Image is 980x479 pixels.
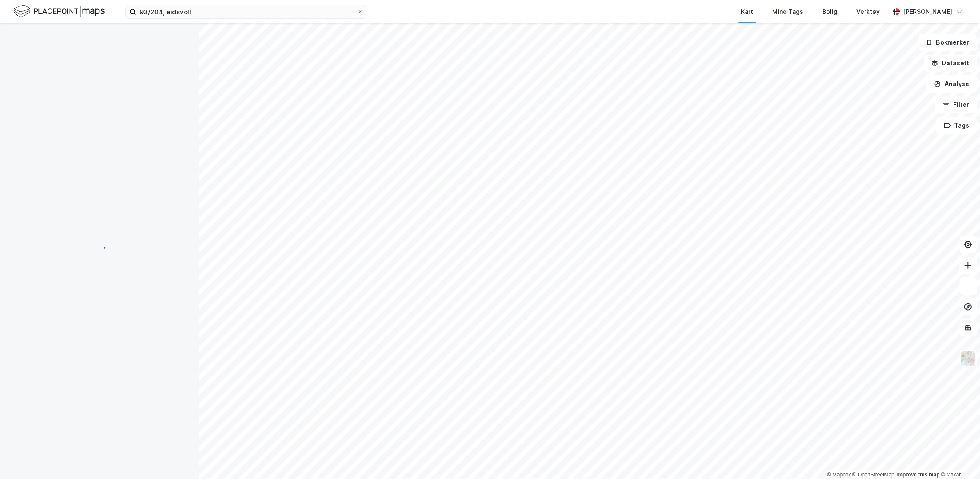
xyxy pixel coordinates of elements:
img: Z [960,350,976,367]
div: Kontrollprogram for chat [937,437,980,479]
a: Mapbox [827,472,851,478]
button: Datasett [924,55,977,72]
div: Mine Tags [772,6,803,17]
div: Kart [741,6,753,17]
a: Improve this map [897,472,939,478]
div: [PERSON_NAME] [903,6,952,17]
img: logo.f888ab2527a4732fd821a326f86c7f29.svg [14,4,105,19]
button: Filter [935,96,977,113]
button: Tags [936,117,977,134]
img: spinner.a6d8c91a73a9ac5275cf975e30b51cfb.svg [93,239,106,253]
div: Bolig [822,6,837,17]
button: Analyse [926,75,977,93]
button: Bokmerker [918,34,977,51]
iframe: Chat Widget [937,437,980,479]
input: Søk på adresse, matrikkel, gårdeiere, leietakere eller personer [136,5,357,18]
a: OpenStreetMap [852,472,894,478]
div: Verktøy [856,6,880,17]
